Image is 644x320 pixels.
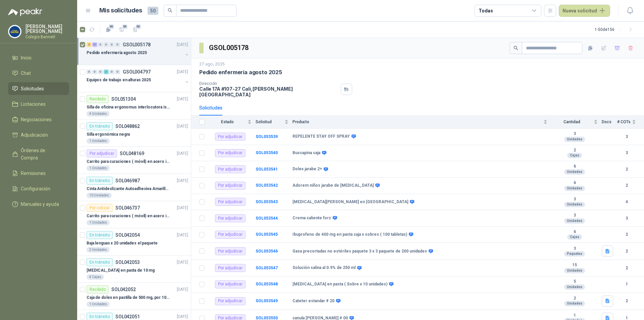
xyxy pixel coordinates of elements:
p: [PERSON_NAME] [PERSON_NAME] [25,24,69,34]
div: Por adjudicar [215,297,246,305]
a: Manuales y ayuda [8,198,69,211]
a: Solicitudes [8,82,69,95]
p: [DATE] [177,178,188,184]
button: 40 [130,24,141,35]
b: 6 [551,229,598,235]
b: 3 [551,213,598,218]
span: search [168,8,172,13]
p: Cinta Antideslizante Autoadhesiva Amarillo/Negra [87,186,170,192]
b: 2 [617,248,636,255]
a: 0 0 0 3 0 0 GSOL004797[DATE] Equipos de trabajo en alturas 2025 [87,68,190,89]
p: Pedido enfermería agosto 2025 [199,69,282,76]
p: SOL042053 [115,260,140,265]
p: SOL046737 [115,205,140,210]
p: Caja de dolex en pastilla de 500 mg, por 100 tabletas [87,294,170,301]
div: Por adjudicar [215,133,246,141]
div: Unidades [564,169,585,175]
span: search [514,46,518,50]
p: Carrito para curaciones ( móvil) en acero inoxidable [87,213,170,219]
span: 26 [122,24,128,29]
b: REPELENTE STAY OFF SPRAY [292,134,350,139]
a: SOL053539 [256,134,278,139]
p: SOL051304 [111,97,136,101]
span: Chat [21,70,31,77]
p: [DATE] [177,42,188,48]
a: En tránsitoSOL042054[DATE] Baja lenguas x 20 unidades el paquete2 Unidades [77,228,191,256]
p: [DATE] [177,259,188,266]
span: Remisiones [21,170,46,177]
p: Baja lenguas x 20 unidades el paquete [87,240,158,246]
b: Gasa precortadas no estériles paquete 3 x 3 paquete de 200 unidades [292,249,427,254]
b: SOL053544 [256,216,278,221]
div: 4 Cajas [87,274,104,280]
div: En tránsito [87,177,113,185]
div: 0 [87,70,92,74]
div: 1 Unidades [87,220,110,225]
p: GSOL004797 [123,70,151,74]
p: Silla ergonómica negra [87,131,130,138]
a: En tránsitoSOL046987[DATE] Cinta Antideslizante Autoadhesiva Amarillo/Negra10 Unidades [77,174,191,201]
div: 3 [104,70,109,74]
span: 40 [108,24,115,29]
div: Unidades [564,301,585,306]
b: 3 [617,215,636,222]
p: SOL048862 [115,124,140,129]
b: 1 [551,313,598,318]
span: Manuales y ayuda [21,200,59,208]
div: 1 Unidades [87,166,110,171]
b: 2 [617,231,636,238]
div: Unidades [564,186,585,191]
span: Solicitudes [21,85,44,92]
button: 26 [116,24,127,35]
div: 0 [104,42,109,47]
p: Carrito para curaciones ( móvil) en acero inoxidable [87,158,170,165]
div: Unidades [564,202,585,207]
div: Unidades [564,137,585,142]
div: Cajas [567,234,582,240]
p: GSOL005178 [123,42,151,47]
div: 0 [115,70,120,74]
th: Cantidad [551,116,602,129]
div: En tránsito [87,258,113,266]
a: RecibidoSOL051304[DATE] Silla de oficina ergonomus interlocutora isósceles azul4 Unidades [77,92,191,120]
a: Configuración [8,182,69,195]
div: 10 Unidades [87,193,112,198]
p: SOL048169 [120,151,144,156]
span: Inicio [21,54,32,61]
span: # COTs [617,120,631,124]
p: [DATE] [177,96,188,102]
a: Negociaciones [8,113,69,126]
a: Adjudicación [8,129,69,141]
button: Nueva solicitud [559,5,610,17]
div: 1 Unidades [87,138,110,144]
b: 2 [617,265,636,271]
p: [DATE] [177,232,188,238]
b: Cateter estandar # 20 [292,299,334,304]
b: 3 [551,197,598,202]
p: [DATE] [177,150,188,157]
a: SOL053542 [256,183,278,188]
p: [DATE] [177,314,188,320]
div: Todas [479,7,493,14]
b: 3 [617,150,636,156]
a: SOL053547 [256,266,278,270]
div: Cajas [567,153,582,158]
span: 50 [148,7,158,15]
img: Logo peakr [8,8,42,16]
p: [DATE] [177,123,188,130]
a: Chat [8,67,69,80]
b: 2 [551,296,598,301]
div: 1 Unidades [87,302,110,307]
a: SOL053548 [256,282,278,286]
h1: Mis solicitudes [99,6,142,15]
span: 40 [135,24,142,29]
div: Por adjudicar [215,165,246,173]
b: Ibuprofeno de 400 mg en pasta caja x sobres ( 100 tabletas) [292,232,407,237]
div: 0 [109,70,114,74]
a: SOL053540 [256,150,278,155]
div: Por adjudicar [215,198,246,206]
p: Dirección [199,81,338,86]
span: Estado [209,120,246,124]
div: Unidades [564,268,585,273]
